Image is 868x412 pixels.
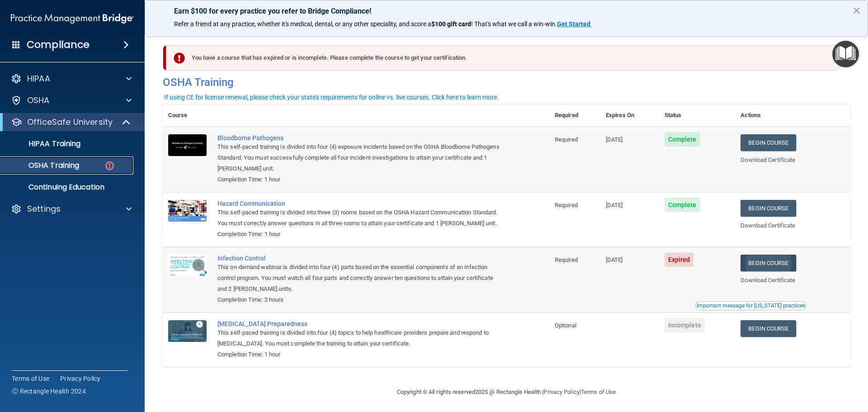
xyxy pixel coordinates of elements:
[697,303,805,308] div: Important message for [US_STATE] practices
[6,183,129,192] p: Continuing Education
[174,7,839,15] p: Earn $100 for every practice you refer to Bridge Compliance!
[665,132,700,147] span: Complete
[741,156,795,163] a: Download Certificate
[27,95,50,106] p: OSHA
[555,256,578,263] span: Required
[217,262,504,294] div: This on-demand webinar is divided into four (4) parts based on the essential components of an inf...
[431,20,471,28] strong: $100 gift card
[543,388,579,395] a: Privacy Policy
[217,142,504,174] div: This self-paced training is divided into four (4) exposure incidents based on the OSHA Bloodborne...
[606,202,623,208] span: [DATE]
[27,117,113,128] p: OfficeSafe University
[665,318,705,332] span: Incomplete
[581,388,616,395] a: Terms of Use
[163,104,212,127] th: Course
[217,320,504,327] a: [MEDICAL_DATA] Preparedness
[217,200,504,207] a: Hazard Communication
[163,76,850,89] h4: OSHA Training
[217,174,504,185] div: Completion Time: 1 hour
[665,198,700,212] span: Complete
[557,20,592,28] a: Get Started
[555,136,578,143] span: Required
[12,374,49,383] a: Terms of Use
[741,222,795,229] a: Download Certificate
[665,252,694,267] span: Expired
[12,387,86,396] span: Ⓒ Rectangle Health 2024
[164,94,499,100] div: If using CE for license renewal, please check your state's requirements for online vs. live cours...
[471,20,557,28] span: ! That's what we call a win-win.
[217,134,504,142] a: Bloodborne Pathogens
[11,117,131,128] a: OfficeSafe University
[741,320,796,337] a: Begin Course
[852,3,861,18] button: Close
[6,161,79,170] p: OSHA Training
[174,20,431,28] span: Refer a friend at any practice, whether it's medical, dental, or any other speciality, and score a
[60,374,101,383] a: Privacy Policy
[832,41,859,67] button: Open Resource Center
[166,45,840,71] div: You have a course that has expired or is incomplete. Please complete the course to get your certi...
[606,256,623,263] span: [DATE]
[659,104,736,127] th: Status
[11,9,134,28] img: PMB logo
[557,20,590,28] strong: Get Started
[11,73,132,84] a: HIPAA
[27,73,50,84] p: HIPAA
[217,294,504,305] div: Completion Time: 2 hours
[104,160,115,171] img: danger-circle.6113f641.png
[695,301,807,310] button: Read this if you are a dental practitioner in the state of CA
[163,93,500,102] button: If using CE for license renewal, please check your state's requirements for online vs. live cours...
[549,104,600,127] th: Required
[741,255,796,271] a: Begin Course
[6,139,80,148] p: HIPAA Training
[217,349,504,360] div: Completion Time: 1 hour
[11,95,132,106] a: OSHA
[217,207,504,229] div: This self-paced training is divided into three (3) rooms based on the OSHA Hazard Communication S...
[27,204,61,214] p: Settings
[555,322,576,329] span: Optional
[217,229,504,240] div: Completion Time: 1 hour
[217,255,504,262] a: Infection Control
[741,134,796,151] a: Begin Course
[555,202,578,208] span: Required
[741,200,796,217] a: Begin Course
[341,378,671,407] div: Copyright © All rights reserved 2025 @ Rectangle Health | |
[600,104,659,127] th: Expires On
[741,277,795,284] a: Download Certificate
[27,38,90,51] h4: Compliance
[217,327,504,349] div: This self-paced training is divided into four (4) topics to help healthcare providers prepare and...
[11,204,132,214] a: Settings
[606,136,623,143] span: [DATE]
[735,104,850,127] th: Actions
[174,52,185,64] img: exclamation-circle-solid-danger.72ef9ffc.png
